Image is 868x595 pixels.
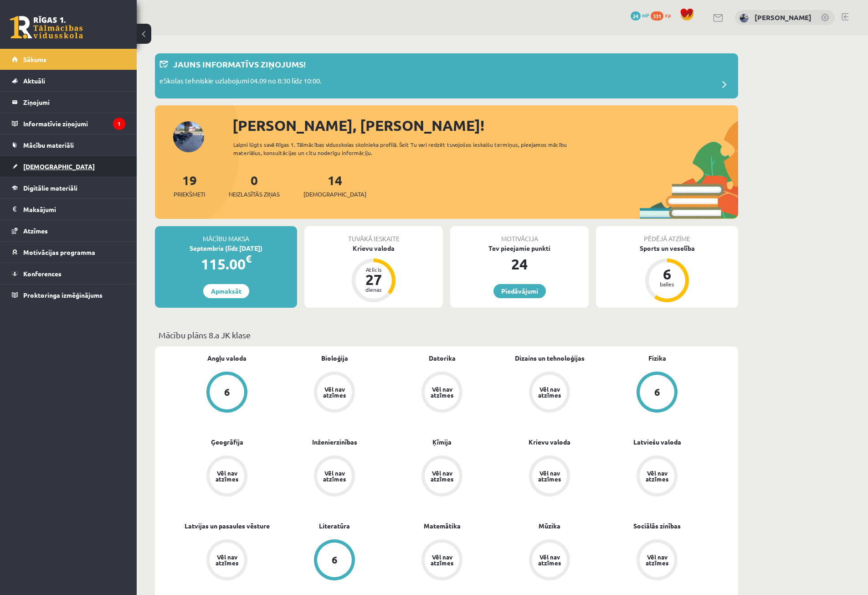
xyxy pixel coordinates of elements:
span: Priekšmeti [174,190,205,199]
a: [DEMOGRAPHIC_DATA] [12,156,125,177]
span: mP [642,11,649,19]
div: Pēdējā atzīme [596,226,738,243]
a: Latviešu valoda [633,437,681,447]
a: 331 xp [651,11,675,19]
div: Vēl nav atzīmes [537,554,562,566]
a: Bioloģija [321,353,348,363]
div: balles [653,281,681,287]
a: Ķīmija [432,437,452,447]
div: 27 [360,272,387,287]
a: Vēl nav atzīmes [603,539,711,582]
a: Aktuāli [12,70,125,91]
span: Motivācijas programma [23,248,95,256]
img: Endijs Laizāns [740,14,749,23]
p: eSkolas tehniskie uzlabojumi 04.09 no 8:30 līdz 10:00. [159,76,322,88]
span: Sākums [23,55,46,63]
div: 6 [653,267,681,281]
div: Vēl nav atzīmes [537,470,562,482]
span: Atzīmes [23,227,48,235]
div: Vēl nav atzīmes [537,386,562,398]
a: Fizika [648,353,666,363]
a: Vēl nav atzīmes [603,455,711,498]
div: Vēl nav atzīmes [429,554,455,566]
a: 24 mP [631,11,649,19]
a: Piedāvājumi [493,284,546,298]
a: Maksājumi [12,199,125,220]
div: Tev pieejamie punkti [450,243,589,253]
div: Vēl nav atzīmes [429,386,455,398]
a: Vēl nav atzīmes [388,372,496,414]
a: Vēl nav atzīmes [281,455,388,498]
a: Vēl nav atzīmes [496,372,603,414]
a: Vēl nav atzīmes [173,539,281,582]
div: Motivācija [450,226,589,243]
span: xp [665,11,671,19]
a: 6 [173,372,281,414]
a: Digitālie materiāli [12,177,125,198]
a: Angļu valoda [207,353,247,363]
a: Mācību materiāli [12,135,125,155]
a: Sports un veselība 6 balles [596,243,738,304]
a: Datorika [429,353,456,363]
div: Tuvākā ieskaite [304,226,443,243]
a: Mūzika [539,521,560,531]
div: Vēl nav atzīmes [644,470,670,482]
a: Motivācijas programma [12,242,125,263]
a: Vēl nav atzīmes [388,539,496,582]
a: Matemātika [424,521,461,531]
div: Sports un veselība [596,243,738,253]
legend: Informatīvie ziņojumi [23,113,125,134]
div: Laipni lūgts savā Rīgas 1. Tālmācības vidusskolas skolnieka profilā. Šeit Tu vari redzēt tuvojošo... [233,140,583,157]
div: Atlicis [360,267,387,272]
legend: Maksājumi [23,199,125,220]
span: Neizlasītās ziņas [229,190,280,199]
span: [DEMOGRAPHIC_DATA] [23,162,95,171]
div: Vēl nav atzīmes [322,386,347,398]
a: Vēl nav atzīmes [281,372,388,414]
a: Atzīmes [12,220,125,241]
a: Vēl nav atzīmes [173,455,281,498]
a: 19Priekšmeti [174,172,205,199]
a: Rīgas 1. Tālmācības vidusskola [10,16,83,39]
a: Dizains un tehnoloģijas [515,353,585,363]
div: 6 [654,387,660,397]
div: Vēl nav atzīmes [429,470,455,482]
span: € [246,252,252,265]
span: 331 [651,11,663,21]
span: Proktoringa izmēģinājums [23,291,103,299]
a: Konferences [12,263,125,284]
a: Informatīvie ziņojumi1 [12,113,125,134]
span: Aktuāli [23,77,45,85]
a: 6 [281,539,388,582]
p: Mācību plāns 8.a JK klase [159,329,734,341]
div: Septembris (līdz [DATE]) [155,243,297,253]
a: Ziņojumi [12,92,125,113]
p: Jauns informatīvs ziņojums! [173,58,306,70]
span: Digitālie materiāli [23,184,77,192]
a: Vēl nav atzīmes [388,455,496,498]
a: Krievu valoda Atlicis 27 dienas [304,243,443,304]
a: Krievu valoda [529,437,570,447]
div: 6 [224,387,230,397]
a: 6 [603,372,711,414]
a: 14[DEMOGRAPHIC_DATA] [303,172,366,199]
a: Literatūra [319,521,350,531]
div: 24 [450,253,589,275]
div: 115.00 [155,253,297,275]
div: Vēl nav atzīmes [322,470,347,482]
div: Krievu valoda [304,243,443,253]
a: Ģeogrāfija [211,437,243,447]
a: Vēl nav atzīmes [496,455,603,498]
a: 0Neizlasītās ziņas [229,172,280,199]
a: Latvijas un pasaules vēsture [185,521,270,531]
a: Jauns informatīvs ziņojums! eSkolas tehniskie uzlabojumi 04.09 no 8:30 līdz 10:00. [159,58,734,94]
span: Mācību materiāli [23,141,74,149]
a: Sociālās zinības [633,521,681,531]
a: [PERSON_NAME] [755,13,812,22]
i: 1 [113,118,125,130]
span: Konferences [23,269,62,278]
div: [PERSON_NAME], [PERSON_NAME]! [232,114,738,136]
a: Proktoringa izmēģinājums [12,285,125,305]
a: Apmaksāt [203,284,249,298]
span: 24 [631,11,641,21]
